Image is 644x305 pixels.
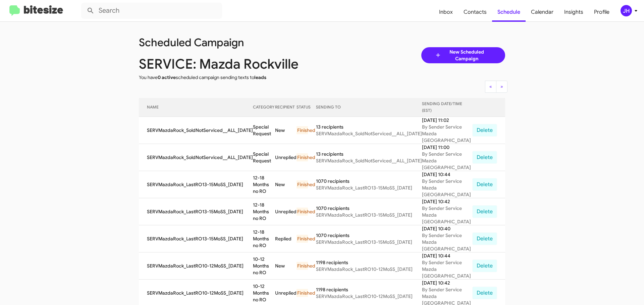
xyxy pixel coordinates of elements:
div: 1070 recipients [316,205,422,212]
div: Finished [297,153,308,161]
button: Delete [472,124,497,137]
div: By Sender Service Mazda [GEOGRAPHIC_DATA] [422,151,472,171]
a: Insights [559,2,589,22]
div: By Sender Service Mazda [GEOGRAPHIC_DATA] [422,259,472,279]
th: RECIPIENT [275,98,297,117]
td: 10-12 Months no RO [253,252,275,280]
div: Finished [297,126,308,134]
button: Delete [472,287,497,299]
td: 12-18 Months no RO [253,198,275,225]
th: CATEGORY [253,98,275,117]
th: STATUS [297,98,316,117]
nav: Page navigation example [485,81,507,93]
button: JH [615,5,637,16]
div: Finished [297,208,308,216]
a: Profile [589,2,615,22]
div: SERVMazdaRock_LastRO13-15MoSS_[DATE] [316,239,422,245]
th: NAME [139,98,253,117]
td: Special Request [253,117,275,144]
span: New Scheduled Campaign [441,49,492,62]
span: « [489,83,492,89]
button: Delete [472,205,497,218]
div: By Sender Service Mazda [GEOGRAPHIC_DATA] [422,232,472,252]
div: 1198 recipients [316,286,422,293]
div: 1070 recipients [316,232,422,239]
a: Calendar [526,2,559,22]
a: Schedule [492,2,526,22]
td: New [275,117,297,144]
td: Replied [275,225,297,252]
span: 0 active [158,74,176,80]
td: SERVMazdaRock_LastRO10-12MoSS_[DATE] [139,252,253,280]
th: SENDING DATE/TIME (EST) [422,98,472,117]
td: New [275,252,297,280]
div: SERVMazdaRock_LastRO13-15MoSS_[DATE] [316,212,422,218]
div: SERVMazdaRock_LastRO10-12MoSS_[DATE] [316,266,422,273]
div: 1198 recipients [316,259,422,266]
span: » [500,83,503,89]
button: Delete [472,151,497,164]
div: Finished [297,180,308,188]
div: [DATE] 11:00 [422,144,472,151]
td: Unreplied [275,198,297,225]
td: Unreplied [275,144,297,171]
div: 13 recipients [316,151,422,157]
td: SERVMazdaRock_LastRO13-15MoSS_[DATE] [139,198,253,225]
div: [DATE] 10:40 [422,225,472,232]
td: Special Request [253,144,275,171]
div: By Sender Service Mazda [GEOGRAPHIC_DATA] [422,124,472,144]
button: Delete [472,178,497,191]
div: [DATE] 10:44 [422,252,472,259]
div: [DATE] 10:44 [422,171,472,178]
div: [DATE] 11:02 [422,117,472,124]
div: Scheduled Campaign [134,39,327,46]
button: Delete [472,232,497,245]
input: Search [81,3,222,19]
div: SERVMazdaRock_SoldNotServiced__ALL_[DATE] [316,157,422,164]
div: Finished [297,235,308,243]
div: Finished [297,262,308,270]
td: 12-18 Months no RO [253,171,275,198]
div: SERVMazdaRock_SoldNotServiced__ALL_[DATE] [316,130,422,137]
div: SERVMazdaRock_LastRO13-15MoSS_[DATE] [316,184,422,191]
div: Finished [297,289,308,297]
td: 12-18 Months no RO [253,225,275,252]
a: Inbox [434,2,458,22]
div: By Sender Service Mazda [GEOGRAPHIC_DATA] [422,178,472,198]
div: 13 recipients [316,124,422,130]
a: New Scheduled Campaign [421,47,505,63]
button: Previous [485,81,496,93]
div: You have scheduled campaign sending texts to [134,74,327,81]
div: [DATE] 10:42 [422,280,472,286]
td: SERVMazdaRock_LastRO13-15MoSS_[DATE] [139,171,253,198]
div: SERVMazdaRock_LastRO10-12MoSS_[DATE] [316,293,422,300]
div: JH [621,5,632,16]
a: Contacts [458,2,492,22]
button: Next [496,81,507,93]
div: [DATE] 10:42 [422,198,472,205]
td: SERVMazdaRock_LastRO13-15MoSS_[DATE] [139,225,253,252]
span: leads [254,74,266,80]
th: SENDING TO [316,98,422,117]
div: SERVICE: Mazda Rockville [134,61,327,67]
td: New [275,171,297,198]
div: By Sender Service Mazda [GEOGRAPHIC_DATA] [422,205,472,225]
td: SERVMazdaRock_SoldNotServiced__ALL_[DATE] [139,117,253,144]
button: Delete [472,259,497,272]
div: 1070 recipients [316,178,422,184]
td: SERVMazdaRock_SoldNotServiced__ALL_[DATE] [139,144,253,171]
